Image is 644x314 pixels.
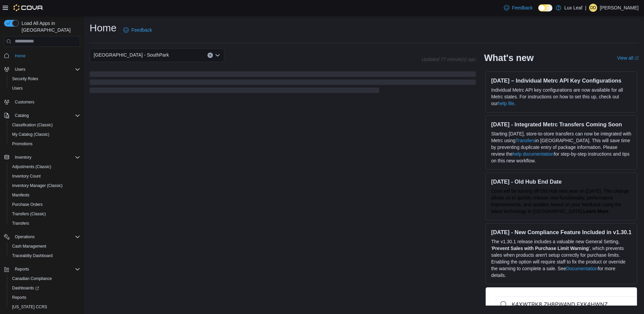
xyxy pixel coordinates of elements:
button: Customers [1,97,83,107]
a: View allExternal link [617,55,639,61]
span: Feedback [512,4,533,11]
span: Cova will be turning off Old Hub next year on [DATE]. This change allows us to quickly release ne... [491,188,629,214]
button: Open list of options [215,53,220,58]
p: [PERSON_NAME] [600,4,639,12]
a: Reports [9,293,29,302]
a: Users [9,84,25,92]
button: Canadian Compliance [7,274,83,283]
span: Home [12,52,80,60]
span: Transfers [9,219,80,227]
a: Traceabilty Dashboard [9,252,55,260]
span: Cash Management [12,244,46,249]
span: Canadian Compliance [12,276,52,281]
span: Inventory Count [9,172,80,180]
span: Canadian Compliance [9,275,80,283]
span: Feedback [131,27,152,33]
button: Transfers [7,219,83,228]
span: Washington CCRS [9,303,80,311]
span: Transfers (Classic) [12,211,46,217]
span: Transfers [12,221,29,226]
button: Operations [1,232,83,242]
button: Inventory Manager (Classic) [7,181,83,190]
span: Reports [12,265,80,273]
span: Adjustments (Classic) [9,163,80,171]
p: Updated 77 minute(s) ago [421,57,476,62]
img: Cova [13,4,43,11]
h1: Home [90,21,117,35]
a: Cash Management [9,242,49,250]
a: Feedback [501,1,535,14]
span: Purchase Orders [9,200,80,209]
h2: What's new [484,53,534,63]
span: Adjustments (Classic) [12,164,51,169]
button: Inventory [1,153,83,162]
button: Users [12,65,28,73]
h3: [DATE] - Integrated Metrc Transfers Coming Soon [491,121,632,128]
span: Purchase Orders [12,202,43,207]
button: Cash Management [7,242,83,251]
button: Catalog [1,111,83,120]
span: Dashboards [9,284,80,292]
span: Dashboards [12,285,39,291]
span: Inventory [15,155,31,160]
span: Loading [90,73,476,94]
a: Inventory Count [9,172,43,180]
button: Adjustments (Classic) [7,162,83,171]
p: The v1.30.1 release includes a valuable new General Setting, ' ', which prevents sales when produ... [491,238,632,279]
button: Reports [12,265,32,273]
h3: [DATE] – Individual Metrc API Key Configurations [491,77,632,84]
button: Users [1,65,83,74]
a: Security Roles [9,75,41,83]
span: Traceabilty Dashboard [9,252,80,260]
a: Promotions [9,140,35,148]
span: DD [590,4,596,12]
svg: External link [635,56,639,60]
button: Promotions [7,139,83,149]
span: Users [12,65,80,73]
span: Promotions [9,140,80,148]
a: Canadian Compliance [9,275,55,283]
span: Operations [12,233,80,241]
a: Transfers (Classic) [9,210,49,218]
span: Users [12,86,23,91]
p: Starting [DATE], store-to-store transfers can now be integrated with Metrc using in [GEOGRAPHIC_D... [491,130,632,164]
a: Learn More [583,209,609,214]
h3: [DATE] - New Compliance Feature Included in v1.30.1 [491,229,632,235]
span: Traceabilty Dashboard [12,253,53,258]
a: Transfers [516,138,536,143]
a: My Catalog (Classic) [9,130,52,138]
strong: Prevent Sales with Purchase Limit Warning [492,246,589,251]
button: Purchase Orders [7,200,83,209]
a: Classification (Classic) [9,121,56,129]
span: Users [9,84,80,92]
div: Dustin Desnoyer [589,4,597,12]
button: My Catalog (Classic) [7,130,83,139]
span: Users [15,67,25,72]
span: My Catalog (Classic) [9,130,80,138]
button: [US_STATE] CCRS [7,302,83,312]
button: Classification (Classic) [7,120,83,130]
span: [US_STATE] CCRS [12,304,47,310]
span: [GEOGRAPHIC_DATA] - SouthPark [94,51,169,59]
button: Reports [1,264,83,274]
h3: [DATE] - Old Hub End Date [491,178,632,185]
a: Feedback [121,23,155,37]
span: Inventory [12,153,80,161]
span: Inventory Manager (Classic) [9,182,80,190]
p: Individual Metrc API key configurations are now available for all Metrc states. For instructions ... [491,87,632,107]
span: Customers [15,99,34,105]
a: [US_STATE] CCRS [9,303,50,311]
span: Customers [12,98,80,106]
span: Load All Apps in [GEOGRAPHIC_DATA] [19,20,80,33]
a: help file [498,101,514,106]
span: My Catalog (Classic) [12,132,50,137]
span: Reports [15,266,29,272]
a: Dashboards [7,283,83,293]
a: Adjustments (Classic) [9,163,54,171]
span: Cash Management [9,242,80,250]
button: Traceabilty Dashboard [7,251,83,260]
span: Classification (Classic) [9,121,80,129]
span: Catalog [12,112,80,120]
button: Inventory [12,153,34,161]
